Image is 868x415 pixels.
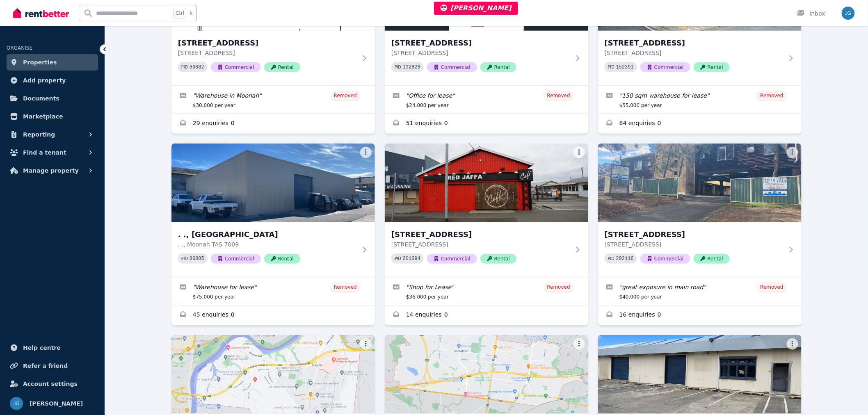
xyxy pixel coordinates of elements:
p: [STREET_ADDRESS] [391,49,570,57]
a: Add property [7,72,98,89]
small: PID [181,256,188,261]
img: 23 Brock St, Thomastown [385,335,588,414]
a: 2/1120 Main Road, Eltham[STREET_ADDRESS][STREET_ADDRESS]PID 202116CommercialRental [598,144,802,277]
span: Documents [23,93,59,103]
span: Commercial [211,62,261,72]
h3: [STREET_ADDRESS] [391,229,570,240]
span: Commercial [427,254,477,264]
img: RentBetter [13,7,69,19]
a: Marketplace [7,108,98,125]
button: More options [787,338,798,350]
h3: [STREET_ADDRESS] [178,37,357,49]
span: Marketplace [23,112,63,121]
button: Find a tenant [7,144,98,161]
span: Commercial [211,254,261,264]
a: Enquiries for . ., Moonah [171,306,375,325]
a: Edit listing: 150 sqm warehouse for lease [598,86,802,114]
span: Rental [264,254,300,264]
a: Enquiries for 13 Sunderland Street, Moonah [385,306,588,325]
p: [STREET_ADDRESS] [605,49,783,57]
p: [STREET_ADDRESS] [605,240,783,249]
a: Account settings [7,376,98,392]
span: [PERSON_NAME] [30,399,83,408]
small: PID [395,256,401,261]
p: [STREET_ADDRESS] [391,240,570,249]
code: 201094 [403,256,420,262]
button: More options [573,147,585,158]
span: Rental [694,62,730,72]
p: . ., Moonah TAS 7009 [178,240,357,249]
p: [STREET_ADDRESS] [178,49,357,57]
span: Manage property [23,166,79,176]
span: Rental [480,62,516,72]
a: 13 Sunderland Street, Moonah[STREET_ADDRESS][STREET_ADDRESS]PID 201094CommercialRental [385,144,588,277]
span: Help centre [23,343,61,353]
a: Enquiries for 2/1120 Main Road, Eltham [598,306,802,325]
a: Edit listing: Shop for Lease [385,277,588,305]
img: Jeremy Goldschmidt [10,397,23,410]
span: Commercial [640,62,690,72]
code: 132828 [403,64,420,70]
img: . ., Moonah [171,144,375,222]
h3: [STREET_ADDRESS] [605,37,783,49]
h3: [STREET_ADDRESS] [605,229,783,240]
a: Edit listing: Warehouse in Moonah [171,86,375,114]
a: Enquiries for 13 Sunderland Street, Moonah [385,114,588,134]
button: Manage property [7,162,98,179]
small: PID [608,65,614,69]
span: Rental [264,62,300,72]
h3: [STREET_ADDRESS] [391,37,570,49]
button: More options [573,338,585,350]
code: 202116 [616,256,634,262]
img: Jeremy Goldschmidt [842,7,855,20]
code: 152391 [616,64,634,70]
a: Enquiries for 13 Sunderland Street, Moonah [171,114,375,134]
a: Edit listing: Warehouse for lease [171,277,375,305]
a: Refer a friend [7,358,98,374]
img: 13 Sunderland Street, Moonah [385,144,588,222]
span: Refer a friend [23,361,68,371]
span: Rental [480,254,516,264]
div: Inbox [797,9,825,18]
button: Reporting [7,126,98,143]
span: [PERSON_NAME] [441,4,512,12]
small: PID [608,256,614,261]
small: PID [395,65,401,69]
span: Properties [23,57,57,67]
span: Commercial [640,254,690,264]
code: 86882 [190,64,204,70]
span: Find a tenant [23,148,66,157]
button: More options [360,338,372,350]
span: Account settings [23,379,78,389]
a: Help centre [7,340,98,356]
span: Add property [23,75,66,85]
a: Properties [7,54,98,71]
span: Rental [694,254,730,264]
a: Edit listing: great exposure in main road [598,277,802,305]
a: Enquiries for 13 Sunderland Street, Moonah [598,114,802,134]
span: Commercial [427,62,477,72]
button: More options [360,147,372,158]
a: Documents [7,90,98,107]
img: 13 Sunderland St, Moonah [598,335,802,414]
small: PID [181,65,188,69]
span: ORGANISE [7,45,32,51]
img: 228 Riversdale Blvd, Douglas [171,335,375,414]
span: k [190,10,192,16]
img: 2/1120 Main Road, Eltham [598,144,802,222]
a: . ., Moonah. ., [GEOGRAPHIC_DATA]. ., Moonah TAS 7009PID 86885CommercialRental [171,144,375,277]
button: More options [787,147,798,158]
a: Edit listing: Office for lease [385,86,588,114]
code: 86885 [190,256,204,262]
h3: . ., [GEOGRAPHIC_DATA] [178,229,357,240]
span: Reporting [23,130,55,139]
span: Ctrl [174,8,186,18]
